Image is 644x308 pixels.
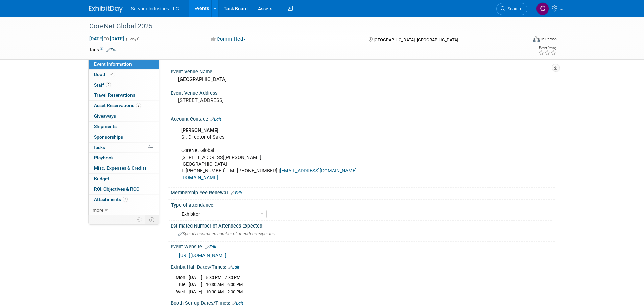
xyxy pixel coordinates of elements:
[487,35,557,45] div: Event Format
[89,163,159,173] a: Misc. Expenses & Credits
[541,37,557,42] div: In-Person
[171,188,555,196] div: Membership Fee Renewal:
[145,215,159,224] td: Toggle Event Tabs
[134,215,145,224] td: Personalize Event Tab Strip
[89,101,159,111] a: Asset Reservations2
[176,281,189,288] td: Tue.
[89,90,159,100] a: Travel Reservations
[123,197,128,202] span: 2
[94,165,147,171] span: Misc. Expenses & Credits
[89,6,123,13] img: ExhibitDay
[87,20,517,32] div: CoreNet Global 2025
[171,200,552,208] div: Type of attendance:
[94,186,139,192] span: ROI, Objectives & ROO
[89,174,159,184] a: Budget
[94,61,132,67] span: Event Information
[181,175,218,181] a: [DOMAIN_NAME]
[94,155,114,160] span: Playbook
[496,3,527,15] a: Search
[206,289,243,294] span: 10:30 AM - 2:00 PM
[171,67,555,75] div: Event Venue Name:
[232,301,243,306] a: Edit
[93,207,103,213] span: more
[89,143,159,153] a: Tasks
[171,262,555,271] div: Exhibit Hall Dates/Times:
[94,72,115,77] span: Booth
[189,288,202,295] td: [DATE]
[94,124,117,129] span: Shipments
[206,282,243,287] span: 10:30 AM - 6:00 PM
[89,35,124,42] span: [DATE] [DATE]
[206,275,240,280] span: 5:30 PM - 7:30 PM
[89,122,159,132] a: Shipments
[181,127,218,133] b: [PERSON_NAME]
[89,205,159,215] a: more
[176,124,481,185] div: Sr. Director of Sales CoreNet Global [STREET_ADDRESS][PERSON_NAME] [GEOGRAPHIC_DATA] T [PHONE_NUM...
[94,113,116,119] span: Giveaways
[89,59,159,69] a: Event Information
[205,245,216,250] a: Edit
[94,92,135,98] span: Travel Reservations
[94,103,141,108] span: Asset Reservations
[178,97,324,103] pre: [STREET_ADDRESS]
[106,48,118,52] a: Edit
[94,176,109,181] span: Budget
[93,145,105,150] span: Tasks
[89,70,159,80] a: Booth
[136,103,141,108] span: 2
[89,111,159,121] a: Giveaways
[171,88,555,96] div: Event Venue Address:
[178,231,275,236] span: Specify estimated number of attendees expected
[94,134,123,140] span: Sponsorships
[505,6,521,11] span: Search
[103,36,110,41] span: to
[131,6,179,11] span: Servpro Industries LLC
[171,242,555,251] div: Event Website:
[89,153,159,163] a: Playbook
[94,197,128,202] span: Attachments
[89,80,159,90] a: Staff2
[171,221,555,229] div: Estimated Number of Attendees Expected:
[374,37,458,42] span: [GEOGRAPHIC_DATA], [GEOGRAPHIC_DATA]
[189,281,202,288] td: [DATE]
[533,36,540,42] img: Format-Inperson.png
[538,46,556,50] div: Event Rating
[536,2,549,15] img: Chris Chassagneux
[176,274,189,281] td: Mon.
[89,132,159,142] a: Sponsorships
[231,191,242,195] a: Edit
[106,82,111,87] span: 2
[280,168,357,174] a: [EMAIL_ADDRESS][DOMAIN_NAME]
[189,274,202,281] td: [DATE]
[89,46,118,53] td: Tags
[176,288,189,295] td: Wed.
[176,74,550,85] div: [GEOGRAPHIC_DATA]
[110,72,113,76] i: Booth reservation complete
[171,298,555,307] div: Booth Set-up Dates/Times:
[179,253,226,258] a: [URL][DOMAIN_NAME]
[94,82,111,88] span: Staff
[228,265,239,270] a: Edit
[171,114,555,123] div: Account Contact:
[125,37,140,41] span: (3 days)
[89,184,159,194] a: ROI, Objectives & ROO
[89,195,159,205] a: Attachments2
[210,117,221,122] a: Edit
[208,35,248,43] button: Committed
